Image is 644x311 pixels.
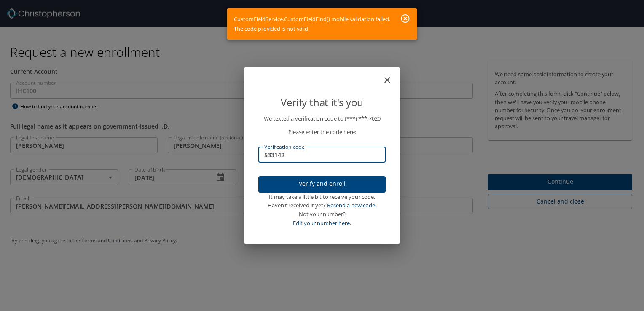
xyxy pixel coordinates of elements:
p: We texted a verification code to (***) ***- 7020 [258,114,386,123]
a: Edit your number here. [293,219,351,227]
span: Verify and enroll [265,179,379,189]
div: Not your number? [258,210,386,219]
button: Verify and enroll [258,176,386,193]
p: Please enter the code here: [258,128,386,137]
a: Resend a new code. [327,201,376,209]
div: It may take a little bit to receive your code. [258,193,386,201]
div: CustomFieldService.CustomFieldFind() mobile validation failed. The code provided is not valid. [234,11,390,37]
p: Verify that it's you [258,94,386,110]
button: close [386,71,397,81]
div: Haven’t received it yet? [258,201,386,210]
